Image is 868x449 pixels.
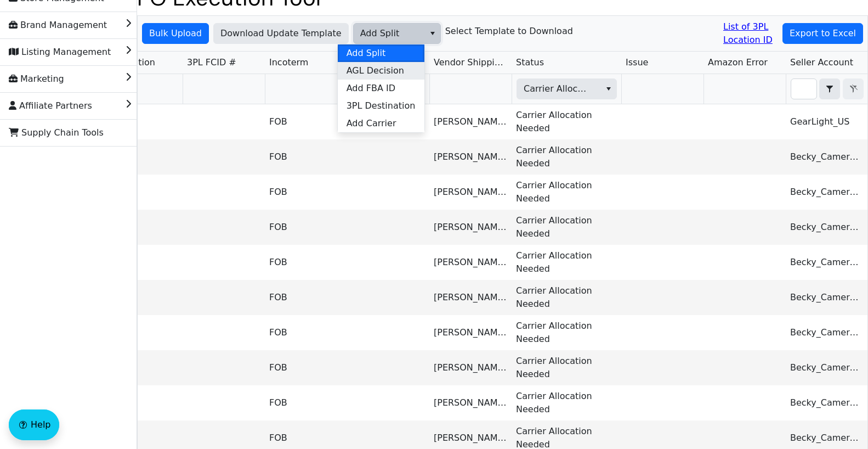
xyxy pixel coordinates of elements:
[265,350,347,385] td: FOB
[600,79,616,99] button: select
[434,56,507,69] span: Vendor Shipping Address
[512,175,621,210] td: Carrier Allocation Needed
[429,280,512,315] td: [PERSON_NAME] Ye Sumec Textile Company Limited [STREET_ADDRESS]
[786,315,868,350] td: Becky_Cameron_Home_US
[782,23,863,44] button: Export to Excel
[100,245,183,280] td: 3PL
[786,385,868,420] td: Becky_Cameron_Home_US
[512,139,621,175] td: Carrier Allocation Needed
[786,74,868,104] th: Filter
[100,315,183,350] td: 3PL
[512,350,621,385] td: Carrier Allocation Needed
[347,64,404,77] span: AGL Decision
[100,139,183,175] td: 3PL
[265,175,347,210] td: FOB
[347,117,396,130] span: Add Carrier
[786,104,868,139] td: GearLight_US
[100,280,183,315] td: 3PL
[429,385,512,420] td: [PERSON_NAME] Ye Sumec Textile Company Limited [STREET_ADDRESS]
[786,280,868,315] td: Becky_Cameron_Home_US
[820,79,839,99] button: select
[9,16,107,34] span: Brand Management
[265,385,347,420] td: FOB
[100,350,183,385] td: 3PL
[429,104,512,139] td: [PERSON_NAME] SOHOT Electrical Appliances Co., Ltd [STREET_ADDRESS]
[100,210,183,245] td: 3PL
[708,56,768,69] span: Amazon Error
[265,210,347,245] td: FOB
[516,56,544,69] span: Status
[9,409,59,440] button: Help floatingactionbutton
[142,23,209,44] button: Bulk Upload
[429,210,512,245] td: [PERSON_NAME] Ye Sumec Textile Company Limited [STREET_ADDRESS]
[819,78,840,99] span: Choose Operator
[786,350,868,385] td: Becky_Cameron_Home_US
[429,315,512,350] td: [PERSON_NAME] Ye Sumec Textile Company Limited [STREET_ADDRESS]
[626,56,648,69] span: Issue
[149,27,202,40] span: Bulk Upload
[512,385,621,420] td: Carrier Allocation Needed
[512,74,621,104] th: Filter
[445,26,573,36] h6: Select Template to Download
[265,104,347,139] td: FOB
[9,97,92,115] span: Affiliate Partners
[524,82,592,96] span: Carrier Allocation Needed
[429,350,512,385] td: [PERSON_NAME] Ye Sumec Textile Company Limited [STREET_ADDRESS]
[269,56,308,69] span: Incoterm
[265,280,347,315] td: FOB
[429,175,512,210] td: [PERSON_NAME] Ye Sumec Textile Company Limited [STREET_ADDRESS]
[220,27,342,40] span: Download Update Template
[791,79,816,99] input: Filter
[187,56,236,69] span: 3PL FCID #
[790,56,853,69] span: Seller Account
[786,175,868,210] td: Becky_Cameron_Home_US
[786,245,868,280] td: Becky_Cameron_Home_US
[265,315,347,350] td: FOB
[213,23,349,44] button: Download Update Template
[512,280,621,315] td: Carrier Allocation Needed
[723,20,778,47] a: List of 3PL Location ID
[9,70,64,88] span: Marketing
[786,139,868,175] td: Becky_Cameron_Home_US
[347,82,395,95] span: Add FBA ID
[429,245,512,280] td: [PERSON_NAME] Ye Sumec Textile Company Limited [STREET_ADDRESS]
[31,418,50,431] span: Help
[100,104,183,139] td: 3PL
[347,99,416,113] span: 3PL Destination
[100,175,183,210] td: 3PL
[265,245,347,280] td: FOB
[512,210,621,245] td: Carrier Allocation Needed
[100,385,183,420] td: 3PL
[512,245,621,280] td: Carrier Allocation Needed
[512,315,621,350] td: Carrier Allocation Needed
[429,139,512,175] td: [PERSON_NAME] Ye Sumec Textile Company Limited [STREET_ADDRESS]
[9,124,104,142] span: Supply Chain Tools
[786,210,868,245] td: Becky_Cameron_Home_US
[360,27,418,40] span: Add Split
[347,47,386,60] span: Add Split
[9,43,111,61] span: Listing Management
[265,139,347,175] td: FOB
[424,24,440,43] button: select
[512,104,621,139] td: Carrier Allocation Needed
[790,27,856,40] span: Export to Excel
